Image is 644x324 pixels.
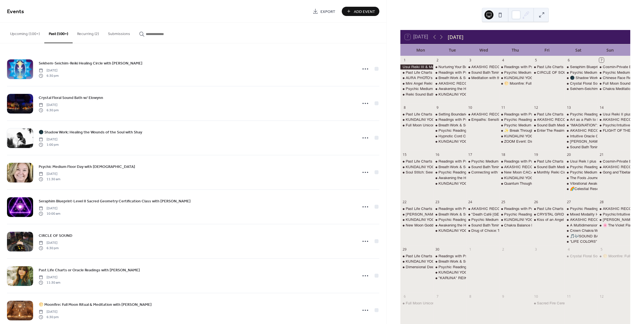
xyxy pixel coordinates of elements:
div: Psychic Medium Floor Day with Crista [565,70,597,75]
div: AKASHIC RECORDS READING with Valeri (& Other Psychic Services) [597,206,630,211]
a: Add Event [342,7,379,16]
div: 10 [468,105,473,110]
div: Awakening the Heart: A Journey to Inner Peace with Valeri [433,86,466,91]
a: Export [308,7,340,16]
div: Breath Work & Sound Bath Meditation with Karen [433,123,466,128]
div: AKASHIC RECORDS READING with Valeri (& Other Psychic Services) [597,117,630,122]
div: Psychic Medium Floor Day with Crista [565,170,597,175]
div: Readings with Psychic Medium Ashley Jodra [433,159,466,164]
div: Past Life Charts or Oracle Readings with [PERSON_NAME] [537,159,636,164]
div: Psychic Medium Floor Day with [DEMOGRAPHIC_DATA] [471,217,566,222]
div: 5 [534,58,538,63]
div: KUNDALINI YOGA [433,92,466,97]
div: [PERSON_NAME] "Channeling Session" [406,212,473,217]
div: CRYSTAL GRID REIKI CIRCLE with Debbie & Sean [532,212,565,217]
div: Reiki Sound Bath 6:30-8pm with Noella [400,92,433,97]
div: Psychic Readings Floor Day with [PERSON_NAME]!! [438,128,528,133]
div: 14 [599,105,604,110]
span: Seraphim Blueprint-Level II Sacred Geometry Certification Class with [PERSON_NAME] [39,198,191,204]
div: Hypnotic Cord Cutting Class with April [438,134,502,139]
div: Empaths: Sensitive but Not Shattered A Resilience Training for Energetically Aware People [471,117,619,122]
span: [DATE] [39,103,59,108]
div: KUNDALINI YOGA [433,181,466,186]
div: KUNDALINI YOGA [400,217,433,222]
div: 4 [501,58,505,63]
div: Mixed Modality Healing Circle with Valeri & June [565,212,597,217]
a: Seraphim Blueprint-Level II Sacred Geometry Certification Class with [PERSON_NAME] [39,198,191,204]
div: Setting Boundaries Group Repatterning on Zoom [433,112,466,117]
div: A Multidimensional Healing Circle with Sean [565,223,597,228]
div: Sound Bath Meditation! with Kelli [532,123,565,128]
div: Readings with Psychic Medium Ashley Jodra [433,70,466,75]
span: Crystal Floral Sound Bath w/ Elowynn [39,95,103,101]
div: Awakening the Heart: A Journey to Inner Peace with [PERSON_NAME] [438,223,556,228]
div: 2 [435,58,440,63]
div: AKASHIC RECORDS READING with Valeri (& Other Psychic Services) [597,165,630,170]
div: AURA PHOTO's - [DATE] Special [406,75,461,80]
div: KUNDALINI YOGA [499,134,532,139]
div: KUNDALINI YOGA [406,117,437,122]
div: Sound Bath Toning Meditation with Singing Bowls & Channeled Light Language & Song [565,145,597,150]
div: Psychic Medium Floor Day with [DEMOGRAPHIC_DATA] [406,86,500,91]
div: Seraphim Blueprint-Level II Sacred Geometry Certification Class with Sean [565,64,597,70]
span: CIRCLE OF SOUND [39,233,72,239]
div: 6 [566,58,571,63]
div: Psychic Medium Floor Day with Crista [499,123,532,128]
div: Psychic Readings Floor Day with Gayla!! [565,112,597,117]
div: Psychic Readings Floor Day with Gayla!! [433,128,466,133]
div: Sat [563,44,594,56]
div: Meditation with the Ascended Masters with Leeza [466,75,499,80]
div: Thu [500,44,531,56]
span: 🌕 Moonfire: Full Moon Ritual & Meditation with [PERSON_NAME] [39,302,152,308]
div: 25 [501,200,505,205]
div: Quantum Thought – How your Mind Shapes Reality with Rose [499,181,532,186]
div: Psychic Readings Floor Day with [PERSON_NAME]!! [504,212,593,217]
div: Past Life Charts or Oracle Readings with April Azzolino [532,159,565,164]
div: Past Life Charts or Oracle Readings with [PERSON_NAME] [537,206,636,211]
div: Past Life Charts or Oracle Readings with [PERSON_NAME] [406,159,505,164]
div: Readings with Psychic Medium Ashley Jodra [433,206,466,211]
div: KUNDALINI YOGA [400,165,433,170]
div: New Moon CACAO Ceremony & Drumming Circle with [PERSON_NAME] [504,170,627,175]
div: 27 [566,200,571,205]
div: Connecting with the Female Archangels - meditation with Leeza [466,170,499,175]
div: 8 [402,105,407,110]
div: Readings with Psychic Medium [PERSON_NAME] [438,70,522,75]
div: Sound Bath Toning Meditation with Singing Bowls & Channeled Light Language & Song [471,223,613,228]
div: Crown Chakra Workshop with Noella [565,228,597,233]
div: Psychic Medium Floor Day with Crista [400,86,433,91]
a: Crystal Floral Sound Bath w/ Elowynn [39,94,103,101]
div: Awakening the Heart: A Journey to Inner Peace with Valeri [433,223,466,228]
div: KUNDALINI YOGA [504,175,535,180]
div: Readings with Psychic Medium [PERSON_NAME] [504,112,588,117]
div: KUNDALINI YOGA [504,217,535,222]
span: [DATE] [39,206,60,211]
div: New Moon CACAO Ceremony & Drumming Circle with Gayla [499,170,532,175]
span: Psychic Medium Floor Day with [DEMOGRAPHIC_DATA] [39,164,135,170]
div: 7 [599,58,604,63]
div: Intuitive Oracle Card Reading class with Gayla [565,134,597,139]
span: 10:00 am [39,211,60,216]
div: 28 [599,200,604,205]
div: Psychic Readings Floor Day with Gayla!! [565,165,597,170]
div: KUNDALINI YOGA [504,75,535,80]
div: Gong and Tibetan Sound Bowls Bath: Heart Chakra Cleanse [597,170,630,175]
div: Readings with Psychic Medium Ashley Jodra [499,112,532,117]
div: Readings with Psychic Medium [PERSON_NAME] [438,206,522,211]
div: Breath Work & Sound Bath Meditation with Karen [433,75,466,80]
span: 11:30 am [39,177,60,182]
div: 24 [468,200,473,205]
div: Sekhem-Seichim-Reiki Healing Circle with Sean [565,86,597,91]
div: KUNDALINI YOGA [438,92,470,97]
div: 17 [468,152,473,157]
span: Add Event [354,9,375,15]
div: Breath Work & Sound Bath Meditation with [PERSON_NAME] [438,165,540,170]
div: New Moon Goddess Activation Meditation with [PERSON_NAME] [406,223,514,228]
div: FLIGHT OF THE SERAPH with Sean [597,128,630,133]
div: 21 [599,152,604,157]
div: Sound Bath Meditation! with Kelli [532,165,565,170]
a: 🌕 Moonfire: Full Moon Ritual & Meditation with [PERSON_NAME] [39,301,152,308]
a: Past Life Charts or Oracle Readings with [PERSON_NAME] [39,267,140,273]
a: 🌑 Shadow Work: Healing the Wounds of the Soul with Shay [39,129,142,135]
div: [DATE] [448,33,463,41]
